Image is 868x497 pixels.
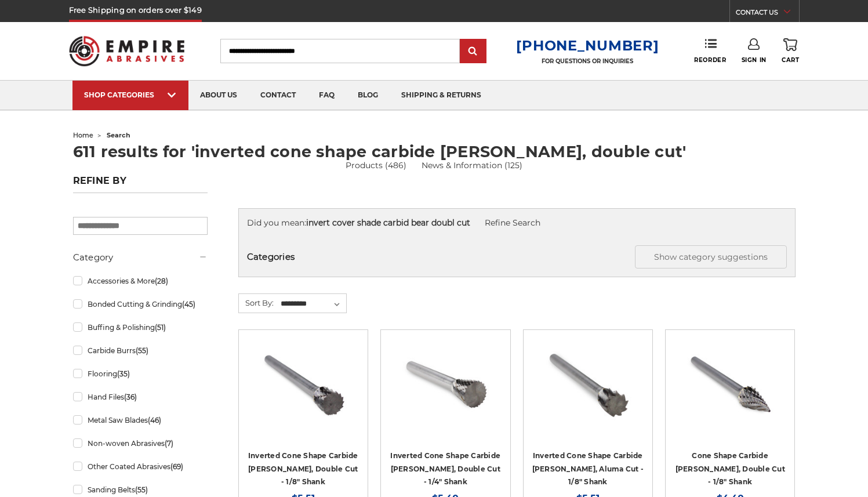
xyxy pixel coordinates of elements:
[257,338,350,431] img: CBSN-51D inverted cone shape carbide burr 1/8" shank
[635,245,787,269] button: Show category suggestions
[782,38,799,64] a: Cart
[73,317,208,338] a: Buffing & Polishing(51)
[462,40,485,63] input: Submit
[516,57,659,65] p: FOR QUESTIONS OR INQUIRIES
[782,56,799,64] span: Cart
[117,369,130,378] span: (35)
[73,144,796,159] h1: 611 results for 'inverted cone shape carbide [PERSON_NAME], double cut'
[73,294,208,314] a: Bonded Cutting & Grinding(45)
[107,131,130,139] span: search
[249,81,307,110] a: contact
[73,175,208,193] h5: Refine by
[247,338,359,451] a: CBSN-51D inverted cone shape carbide burr 1/8" shank
[69,28,185,74] img: Empire Abrasives
[73,433,208,454] a: Non-woven Abrasives(7)
[124,393,137,401] span: (36)
[148,416,161,425] span: (46)
[182,300,195,309] span: (45)
[136,346,148,355] span: (55)
[165,439,173,448] span: (7)
[516,37,659,54] a: [PHONE_NUMBER]
[684,338,776,431] img: CBSM-51D pointed cone shape carbide burr 1/8" shank
[736,6,799,22] a: CONTACT US
[390,81,493,110] a: shipping & returns
[247,217,787,229] div: Did you mean:
[307,81,346,110] a: faq
[422,159,522,172] a: News & Information (125)
[73,271,208,291] a: Accessories & More(28)
[73,131,93,139] a: home
[742,56,767,64] span: Sign In
[542,338,634,431] img: inverted cone carbide burr for aluminum
[279,295,346,313] select: Sort By:
[73,410,208,430] a: Metal Saw Blades(46)
[346,159,406,172] a: Products (486)
[73,387,208,407] a: Hand Files(36)
[485,217,540,228] a: Refine Search
[346,81,390,110] a: blog
[188,81,249,110] a: about us
[674,338,786,451] a: CBSM-51D pointed cone shape carbide burr 1/8" shank
[247,245,787,269] h5: Categories
[155,277,168,285] span: (28)
[73,340,208,361] a: Carbide Burrs(55)
[306,217,470,228] strong: invert cover shade carbid bear doubl cut
[155,323,166,332] span: (51)
[390,451,500,486] a: Inverted Cone Shape Carbide [PERSON_NAME], Double Cut - 1/4" Shank
[532,451,644,486] a: Inverted Cone Shape Carbide [PERSON_NAME], Aluma Cut - 1/8" Shank
[239,294,274,311] label: Sort By:
[389,338,502,451] a: SN-3 inverted cone shape carbide burr 1/4" shank
[84,90,177,99] div: SHOP CATEGORIES
[170,462,183,471] span: (69)
[73,364,208,384] a: Flooring(35)
[73,251,208,264] h5: Category
[532,338,644,451] a: inverted cone carbide burr for aluminum
[675,451,785,486] a: Cone Shape Carbide [PERSON_NAME], Double Cut - 1/8" Shank
[73,456,208,477] a: Other Coated Abrasives(69)
[248,451,358,486] a: Inverted Cone Shape Carbide [PERSON_NAME], Double Cut - 1/8" Shank
[399,338,492,431] img: SN-3 inverted cone shape carbide burr 1/4" shank
[135,485,148,494] span: (55)
[694,56,726,64] span: Reorder
[694,38,726,63] a: Reorder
